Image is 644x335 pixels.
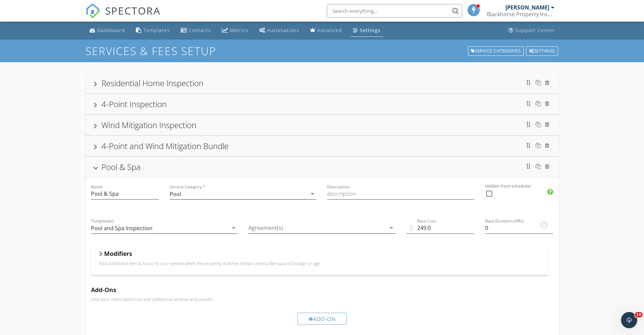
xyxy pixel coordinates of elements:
[99,261,540,266] p: Add additional fees & hours to your service when the property matches certain criteria like squar...
[170,191,181,197] div: Pool
[485,222,553,234] input: Base Duration (HRs)
[97,27,125,33] div: Dashboard
[360,27,381,33] div: Settings
[467,46,525,56] a: Service Categories
[257,24,302,37] a: Automations (Basic)
[267,27,299,33] div: Automations
[230,27,248,33] div: Metrics
[505,4,549,11] div: [PERSON_NAME]
[91,286,553,293] h5: Add-Ons
[86,9,161,23] a: SPECTORA
[101,140,229,151] div: 4-Point and Wind Mitigation Bundle
[327,188,474,199] input: Description
[101,77,204,89] div: Residential Home Inspection
[506,24,557,37] a: Support Center
[105,3,161,18] span: SPECTORA
[86,45,559,57] h1: SERVICES & FEES SETUP
[406,222,474,234] input: Base Cost
[230,224,238,232] i: arrow_drop_down
[635,312,643,317] span: 10
[101,119,196,130] div: Wind Mitigation Inspection
[525,46,559,56] a: Settings
[87,24,128,37] a: Dashboard
[468,46,524,56] div: Service Categories
[307,24,345,37] a: Advanced
[178,24,214,37] a: Contacts
[91,225,152,231] div: Pool and Spa Inspection
[91,188,159,199] input: Name
[143,27,170,33] div: Templates
[526,46,558,56] div: Settings
[297,313,347,325] div: Add-On
[308,190,316,198] i: arrow_drop_down
[387,224,396,232] i: arrow_drop_down
[317,27,342,33] div: Advanced
[515,27,555,33] div: Support Center
[327,4,462,18] input: Search everything...
[487,11,554,18] div: Blackhorse Property Inspections
[409,221,414,234] span: $
[91,296,553,302] p: Give your client options to add additional services and upsells.
[621,312,637,328] iframe: Intercom live chat
[101,98,167,110] div: 4-Point Inspection
[133,24,172,37] a: Templates
[104,250,132,257] h5: Modifiers
[219,24,251,37] a: Metrics
[86,3,100,18] img: The Best Home Inspection Software - Spectora
[189,27,211,33] div: Contacts
[101,161,141,172] div: Pool & Spa
[350,24,383,37] a: Settings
